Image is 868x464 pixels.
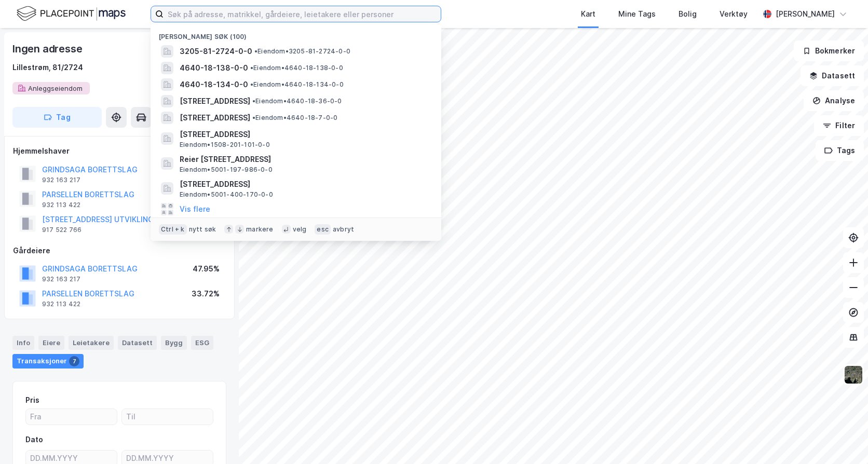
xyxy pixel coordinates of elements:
button: Analyse [804,90,864,111]
iframe: Chat Widget [816,414,868,464]
span: • [252,114,255,121]
div: Bolig [679,8,697,20]
div: 917 522 766 [42,226,82,234]
span: 4640-18-134-0-0 [180,78,248,91]
input: Søk på adresse, matrikkel, gårdeiere, leietakere eller personer [164,6,441,22]
div: Kart [581,8,595,20]
input: Fra [26,409,117,425]
span: Eiendom • 4640-18-7-0-0 [252,114,337,122]
div: nytt søk [189,225,216,234]
input: Til [122,409,213,425]
div: Hjemmelshaver [13,145,226,157]
div: ESG [191,336,213,349]
button: Tags [816,140,864,161]
span: • [250,80,253,88]
div: Transaksjoner [12,354,84,369]
div: Pris [25,394,39,406]
div: Dato [25,433,43,446]
div: 47.95% [193,263,220,275]
div: Gårdeiere [13,244,226,257]
div: Info [12,336,34,349]
span: Eiendom • 4640-18-134-0-0 [250,80,344,89]
span: Eiendom • 5001-400-170-0-0 [180,190,273,199]
div: Leietakere [69,336,114,349]
div: esc [315,224,331,235]
span: Eiendom • 4640-18-36-0-0 [252,97,342,105]
span: [STREET_ADDRESS] [180,112,250,124]
span: [STREET_ADDRESS] [180,128,429,141]
span: • [250,64,253,72]
div: Ingen adresse [12,40,84,57]
span: • [252,97,255,105]
button: Vis flere [180,203,210,215]
div: 932 113 422 [42,300,80,308]
div: [PERSON_NAME] [776,8,835,20]
div: Verktøy [720,8,748,20]
div: Bygg [161,336,187,349]
div: [PERSON_NAME] søk (100) [151,24,441,43]
div: Eiere [38,336,64,349]
span: Eiendom • 1508-201-101-0-0 [180,141,270,149]
span: Eiendom • 4640-18-138-0-0 [250,64,343,72]
span: Eiendom • 3205-81-2724-0-0 [254,47,350,56]
div: markere [246,225,273,234]
div: 932 163 217 [42,275,80,283]
div: 932 113 422 [42,201,80,209]
div: Kontrollprogram for chat [816,414,868,464]
button: Datasett [801,65,864,86]
div: velg [293,225,307,234]
div: 33.72% [192,288,220,300]
button: Tag [12,107,102,128]
div: Mine Tags [618,8,656,20]
button: Bokmerker [794,40,864,61]
span: [STREET_ADDRESS] [180,178,429,190]
span: 3205-81-2724-0-0 [180,45,252,58]
div: Lillestrøm, 81/2724 [12,61,83,74]
span: [STREET_ADDRESS] [180,95,250,107]
div: Datasett [118,336,157,349]
button: Filter [814,115,864,136]
span: Reier [STREET_ADDRESS] [180,153,429,166]
div: 7 [69,356,79,366]
span: • [254,47,257,55]
div: 932 163 217 [42,176,80,184]
div: Ctrl + k [159,224,187,235]
img: logo.f888ab2527a4732fd821a326f86c7f29.svg [17,5,126,23]
img: 9k= [844,365,863,385]
span: 4640-18-138-0-0 [180,62,248,74]
div: avbryt [333,225,354,234]
span: Eiendom • 5001-197-986-0-0 [180,166,273,174]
